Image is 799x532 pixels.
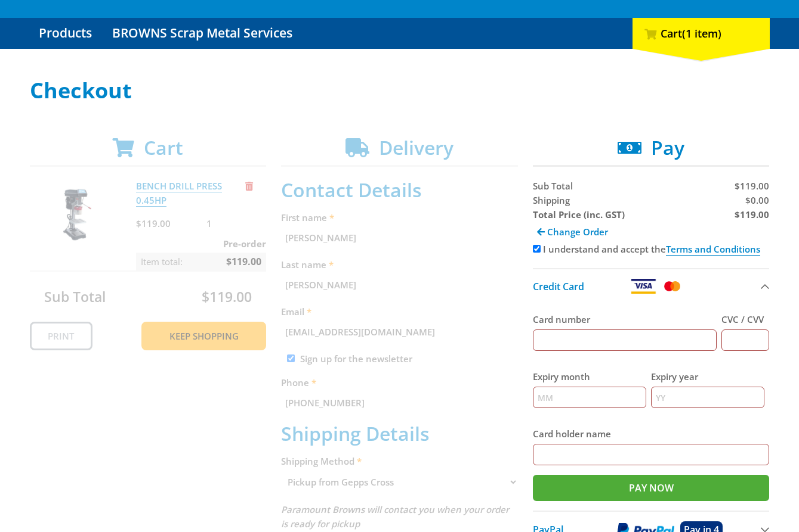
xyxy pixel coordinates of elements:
[735,209,769,220] strong: $119.00
[533,369,646,384] label: Expiry month
[533,180,573,192] span: Sub Total
[721,312,769,326] label: CVC / CVV
[682,26,721,41] span: (1 item)
[651,387,764,408] input: YY
[651,369,764,384] label: Expiry year
[735,180,769,192] span: $119.00
[533,280,584,293] span: Credit Card
[30,18,101,49] a: Go to the Products page
[533,312,717,326] label: Card number
[533,268,770,303] button: Credit Card
[533,387,646,408] input: MM
[630,279,656,294] img: Visa
[547,226,608,238] span: Change Order
[533,222,612,242] a: Change Order
[662,279,683,294] img: Mastercard
[103,18,301,49] a: Go to the BROWNS Scrap Metal Services page
[533,245,541,253] input: Please accept the terms and conditions.
[651,135,684,160] span: Pay
[533,194,570,206] span: Shipping
[666,243,760,256] a: Terms and Conditions
[533,427,770,441] label: Card holder name
[533,475,770,501] input: Pay Now
[533,209,625,220] strong: Total Price (inc. GST)
[30,79,770,102] h1: Checkout
[745,194,769,206] span: $0.00
[543,243,760,256] label: I understand and accept the
[633,18,770,49] div: Cart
